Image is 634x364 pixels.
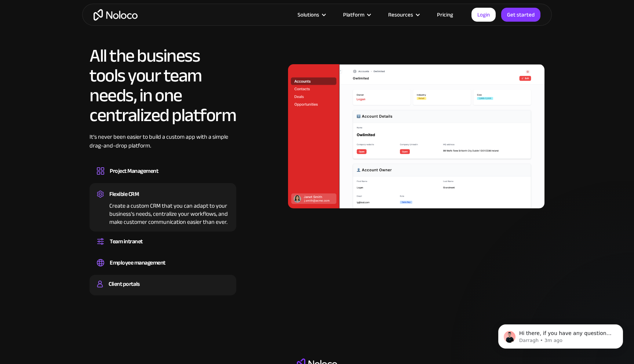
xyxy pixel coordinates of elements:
[487,309,634,360] iframe: Intercom notifications message
[97,268,229,270] div: Easily manage employee information, track performance, and handle HR tasks from a single platform.
[90,46,236,125] h2: All the business tools your team needs, in one centralized platform
[94,9,138,21] a: home
[97,247,229,249] div: Set up a central space for your team to collaborate, share information, and stay up to date on co...
[379,10,428,19] div: Resources
[97,176,229,179] div: Design custom project management tools to speed up workflows, track progress, and optimize your t...
[109,279,139,290] div: Client portals
[343,10,364,19] div: Platform
[471,8,496,22] a: Login
[298,10,319,19] div: Solutions
[388,10,413,19] div: Resources
[110,236,143,247] div: Team intranet
[334,10,379,19] div: Platform
[109,189,139,200] div: Flexible CRM
[90,132,236,161] div: It’s never been easier to build a custom app with a simple drag-and-drop platform.
[97,200,229,226] div: Create a custom CRM that you can adapt to your business’s needs, centralize your workflows, and m...
[288,10,334,19] div: Solutions
[97,290,229,292] div: Build a secure, fully-branded, and personalized client portal that lets your customers self-serve.
[428,10,462,19] a: Pricing
[110,257,165,268] div: Employee management
[110,165,158,176] div: Project Management
[501,8,540,22] a: Get started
